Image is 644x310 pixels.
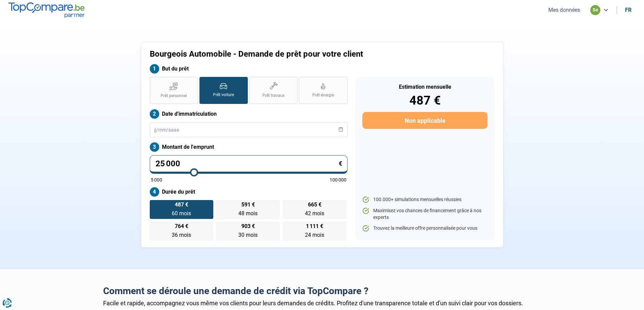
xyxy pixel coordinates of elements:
[362,84,487,90] div: Estimation mensuelle
[312,92,334,98] span: Prêt énergie
[262,93,285,98] span: Prêt travaux
[151,177,162,182] span: 5 000
[546,6,582,13] button: Mes données
[150,64,348,74] label: But du prêt
[238,210,258,217] span: 48 mois
[308,202,321,207] span: 665 €
[362,196,487,203] li: 100.000+ simulations mensuelles réussies
[362,94,487,107] div: 487 €
[213,92,234,98] span: Prêt voiture
[150,49,406,59] h1: Bourgeois Automobile - Demande de prêt pour votre client
[590,5,600,15] div: se
[306,224,323,229] span: 1 111 €
[161,93,187,99] span: Prêt personnel
[103,300,541,307] div: Facile et rapide, accompagnez vous même vos clients pour leurs demandes de crédits. Profitez d'un...
[339,161,342,167] span: €
[241,224,255,229] span: 903 €
[305,232,324,238] span: 24 mois
[305,210,324,217] span: 42 mois
[238,232,258,238] span: 30 mois
[150,187,348,197] label: Durée du prêt
[362,112,487,129] button: Non applicable
[330,177,347,182] span: 100 000
[150,122,348,137] input: jj/mm/aaaa
[175,224,188,229] span: 764 €
[8,2,85,18] img: TopCompare.be
[150,142,348,152] label: Montant de l'emprunt
[175,202,188,207] span: 487 €
[625,7,631,13] div: fr
[172,210,191,217] span: 60 mois
[362,207,487,221] li: Maximisez vos chances de financement grâce à nos experts
[103,285,541,297] h2: Comment se déroule une demande de crédit via TopCompare ?
[362,225,487,232] li: Trouvez la meilleure offre personnalisée pour vous
[172,232,191,238] span: 36 mois
[241,202,255,207] span: 591 €
[150,109,348,119] label: Date d'immatriculation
